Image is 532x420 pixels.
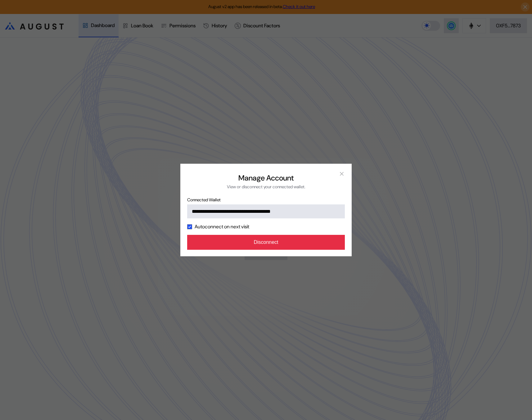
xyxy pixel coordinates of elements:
h2: Manage Account [238,173,294,183]
label: Autoconnect on next visit [195,223,249,230]
div: View or disconnect your connected wallet. [227,184,305,189]
span: Connected Wallet [187,197,345,203]
button: Disconnect [187,235,345,250]
button: close modal [337,169,347,179]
